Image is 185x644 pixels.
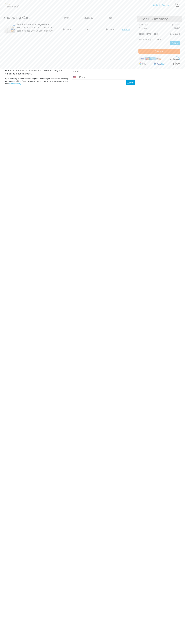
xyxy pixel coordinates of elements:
[126,80,135,85] button: Submit
[161,30,180,36] td: 105.84
[100,16,122,20] div: Total
[122,28,130,31] a: Remove
[139,62,146,65] img: Google-Pay-Logo.svg
[139,27,161,30] td: Savings :
[138,49,180,54] button: Checkout
[23,70,25,72] span: 10
[137,38,182,41] div: Have a coupon code?
[170,41,180,45] button: Apply
[72,69,135,74] input: Email
[170,56,180,60] img: affirm-logo.svg
[174,3,180,8] img: cart
[3,23,17,36] img: b8104fea-8da9-11e7-a57a-02e45ca4b85b.jpeg
[17,23,55,26] div: Scar Revision Kit - Large (12cm)
[152,4,171,6] a: Activate Coupons
[41,70,46,72] span: 10.58
[161,23,180,27] td: 105.84
[5,2,22,9] img: logo.png
[5,69,68,75] p: Get an additional % off to save $ by entering your email and phone number.
[57,16,79,20] div: Price
[72,75,78,80] div: United States: +1
[17,26,55,32] div: 60-Day | MSRP: $132.30 | Price in cart includes 20% volume discount
[173,62,180,65] img: fullApplePay.png
[139,56,161,61] img: credit-cards.png
[175,3,180,6] div: 1
[63,28,71,31] span: 105.84
[139,30,161,36] td: Total (Pre-Tax):
[84,16,93,19] span: Quantity
[174,4,180,6] a: 1
[137,16,182,22] h4: Order Summary
[9,83,21,85] a: Privacy Policy
[161,27,180,30] td: 0.00
[106,28,114,31] span: 105.84
[154,62,165,66] img: paypal-v3.png
[3,16,55,20] h3: Shopping Cart
[5,78,68,85] p: By submitting an email address or phone number you consent to receiving promotional offers from [...
[72,75,135,80] input: Phone
[139,23,161,27] td: Sub-Total:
